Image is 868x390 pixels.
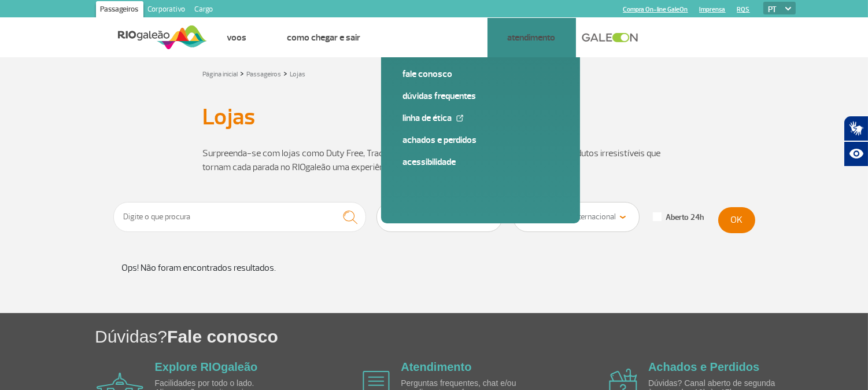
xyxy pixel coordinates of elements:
img: External Link Icon [456,115,463,122]
a: Atendimento [401,360,471,373]
a: > [284,67,288,80]
h1: Dúvidas? [95,325,868,348]
a: Explore RIOgaleão [401,32,467,43]
a: Dúvidas Frequentes [403,90,558,102]
a: Lojas [290,70,306,79]
a: > [241,67,245,80]
a: Passageiros [96,1,143,20]
button: Abrir tradutor de língua de sinais. [844,116,868,141]
h1: Lojas [203,107,666,127]
a: Achados e Perdidos [403,134,558,146]
button: Abrir recursos assistivos. [844,141,868,167]
a: Corporativo [143,1,190,20]
a: Acessibilidade [403,156,558,168]
label: Aberto 24h [653,212,704,223]
div: Plugin de acessibilidade da Hand Talk. [844,116,868,167]
a: Achados e Perdidos [648,360,759,373]
a: Como chegar e sair [287,32,361,43]
p: Surpreenda-se com lojas como Duty Free, Track & Field, Granado, e muitas outras, oferecendo produ... [203,146,666,174]
input: Digite o que procura [113,202,367,232]
a: Passageiros [247,70,282,79]
span: Fale conosco [167,327,278,346]
p: Ops! Não foram encontrados resultados. [113,261,755,275]
a: Página inicial [203,70,238,79]
a: Explore RIOgaleão [155,360,258,373]
a: Atendimento [508,32,556,43]
a: Compra On-line GaleOn [623,6,688,13]
a: Voos [227,32,247,43]
a: Fale conosco [403,68,558,80]
a: RQS [737,6,750,13]
a: Cargo [190,1,218,20]
button: OK [718,207,755,233]
a: Linha de Ética [403,112,558,124]
a: Imprensa [700,6,726,13]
